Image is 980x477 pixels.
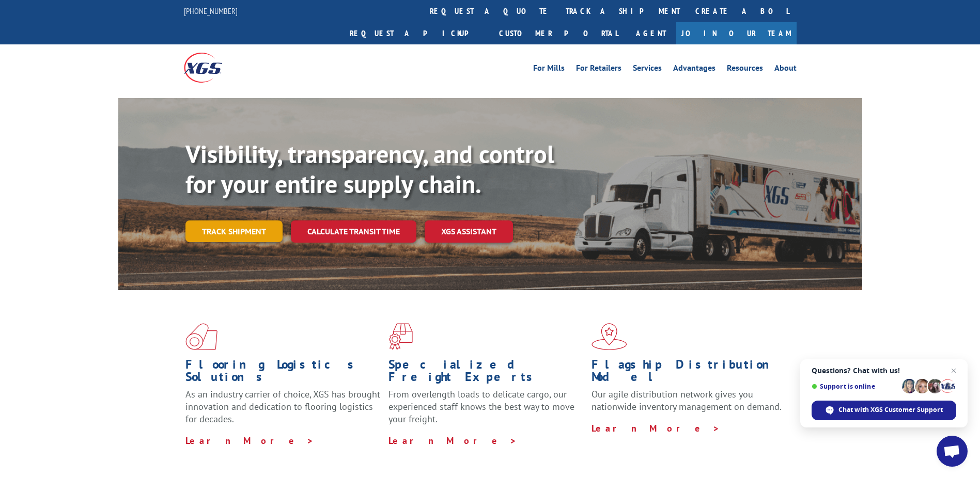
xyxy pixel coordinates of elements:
a: Learn More > [592,422,720,434]
a: About [774,64,797,75]
div: Chat with XGS Customer Support [812,401,956,420]
a: Agent [626,22,676,44]
h1: Flooring Logistics Solutions [185,358,381,388]
img: xgs-icon-flagship-distribution-model-red [592,323,627,350]
a: Calculate transit time [291,220,416,243]
a: For Retailers [576,64,621,75]
span: Close chat [947,364,960,377]
a: Learn More > [185,435,314,447]
a: Resources [727,64,763,75]
h1: Flagship Distribution Model [592,358,787,388]
a: For Mills [533,64,565,75]
a: Customer Portal [491,22,626,44]
img: xgs-icon-total-supply-chain-intelligence-red [185,323,217,350]
b: Visibility, transparency, and control for your entire supply chain. [185,138,554,200]
span: Our agile distribution network gives you nationwide inventory management on demand. [592,388,782,412]
span: As an industry carrier of choice, XGS has brought innovation and dedication to flooring logistics... [185,388,380,425]
a: XGS ASSISTANT [425,220,513,243]
span: Support is online [812,383,898,390]
a: [PHONE_NUMBER] [184,6,238,16]
a: Advantages [673,64,715,75]
img: xgs-icon-focused-on-flooring-red [388,323,413,350]
a: Track shipment [185,220,283,242]
p: From overlength loads to delicate cargo, our experienced staff knows the best way to move your fr... [388,388,584,434]
span: Questions? Chat with us! [812,367,956,375]
a: Services [633,64,662,75]
span: Chat with XGS Customer Support [838,405,943,415]
a: Join Our Team [676,22,797,44]
a: Learn More > [388,435,517,447]
h1: Specialized Freight Experts [388,358,584,388]
div: Open chat [937,436,968,467]
a: Request a pickup [342,22,491,44]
